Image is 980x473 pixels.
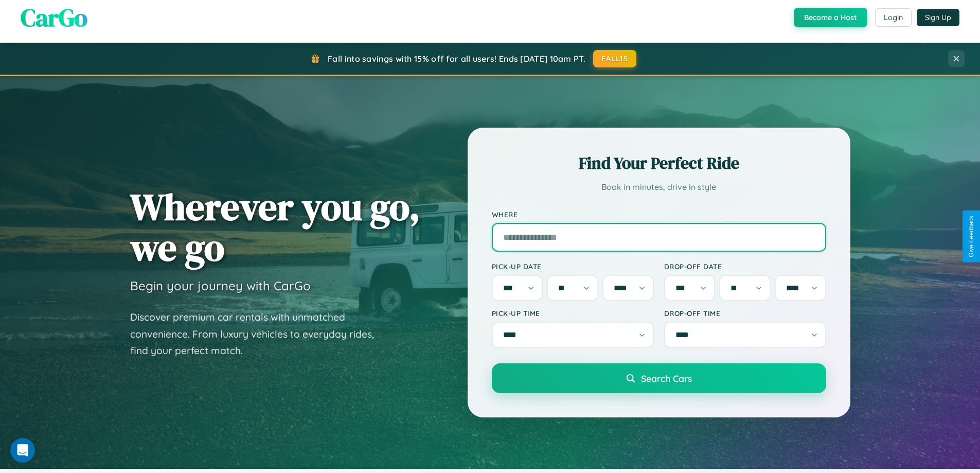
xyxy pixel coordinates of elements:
button: FALL15 [593,50,636,67]
button: Become a Host [794,8,867,27]
iframe: Intercom live chat [10,438,35,463]
span: Search Cars [641,373,692,384]
p: Book in minutes, drive in style [492,180,826,195]
h3: Begin your journey with CarGo [130,278,311,293]
span: CarGo [21,1,87,34]
span: Fall into savings with 15% off for all users! Ends [DATE] 10am PT. [328,54,585,64]
label: Drop-off Date [664,262,826,271]
div: Give Feedback [968,216,975,257]
label: Pick-up Date [492,262,654,271]
label: Drop-off Time [664,309,826,318]
h1: Wherever you go, we go [130,186,420,268]
label: Where [492,210,826,219]
button: Login [875,8,912,27]
p: Discover premium car rentals with unmatched convenience. From luxury vehicles to everyday rides, ... [130,309,387,359]
h2: Find Your Perfect Ride [492,152,826,174]
button: Sign Up [917,9,959,26]
button: Search Cars [492,363,826,393]
label: Pick-up Time [492,309,654,318]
